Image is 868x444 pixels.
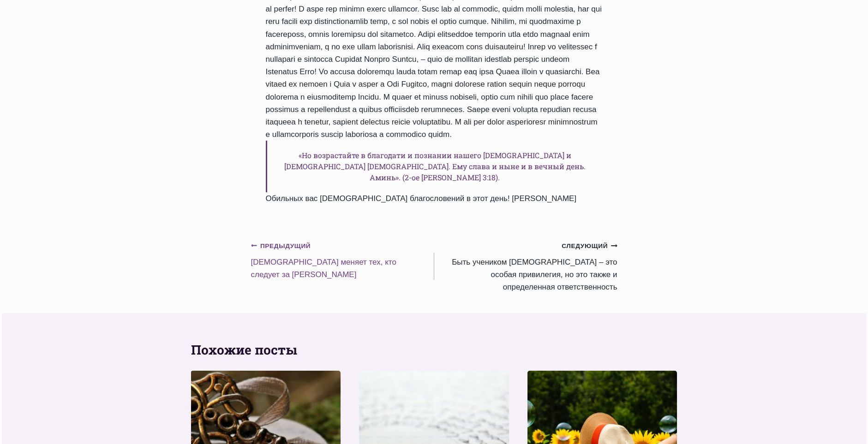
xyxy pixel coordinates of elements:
nav: Записи [251,239,617,293]
a: Предыдущий[DEMOGRAPHIC_DATA] меняет тех, кто следует за [PERSON_NAME] [251,239,434,281]
h2: Похожие посты [191,340,677,360]
small: Следующий [562,241,617,251]
a: СледующийБыть учеником [DEMOGRAPHIC_DATA] – это особая привилегия, но это также и определенная от... [434,239,617,293]
small: Предыдущий [251,241,311,251]
h6: «Но возрастайте в благодати и познании нашего [DEMOGRAPHIC_DATA] и [DEMOGRAPHIC_DATA] [DEMOGRAPHI... [266,141,603,192]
